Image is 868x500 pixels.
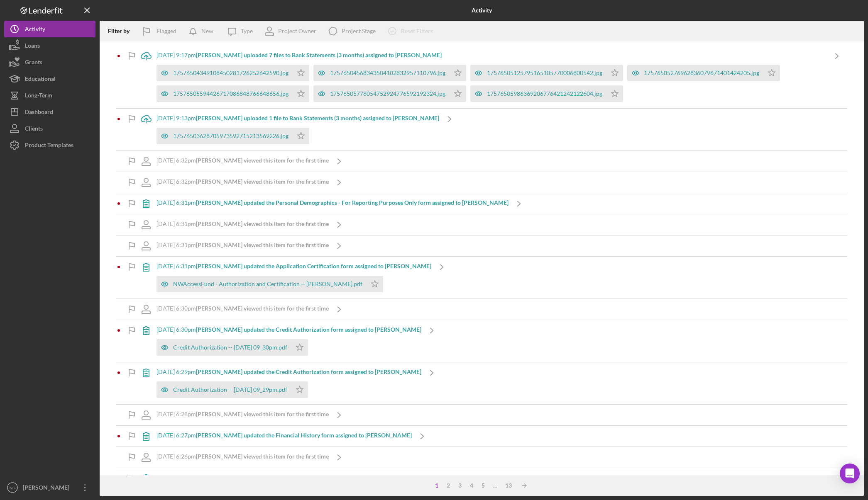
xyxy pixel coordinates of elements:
[156,242,329,248] div: [DATE] 6:31pm
[196,51,442,58] b: [PERSON_NAME] uploaded 7 files to Bank Statements (3 months) assigned to [PERSON_NAME]
[136,109,460,150] a: [DATE] 9:13pm[PERSON_NAME] uploaded 1 file to Bank Statements (3 months) assigned to [PERSON_NAME...
[4,70,95,87] button: Educational
[136,172,350,193] a: [DATE] 6:32pm[PERSON_NAME] viewed this item for the first time
[443,482,454,489] div: 2
[156,115,439,121] div: [DATE] 9:13pm
[196,432,412,439] b: [PERSON_NAME] updated the Financial History form assigned to [PERSON_NAME]
[196,241,329,248] b: [PERSON_NAME] viewed this item for the first time
[185,23,222,39] button: New
[4,21,95,37] button: Activity
[196,199,509,206] b: [PERSON_NAME] updated the Personal Demographics - For Reporting Purposes Only form assigned to [P...
[501,482,516,489] div: 13
[25,21,45,39] div: Activity
[278,28,316,34] div: Project Owner
[241,28,253,34] div: Type
[196,326,421,333] b: [PERSON_NAME] updated the Credit Authorization form assigned to [PERSON_NAME]
[472,7,492,14] b: Activity
[4,120,95,137] button: Clients
[4,87,95,104] button: Long-Term
[487,90,602,97] div: 17576505986369206776421242122604.jpg
[156,339,308,356] button: Credit Authorization -- [DATE] 09_30pm.pdf
[173,281,362,287] div: NWAccessFund - Authorization and Certification -- [PERSON_NAME].pdf
[173,386,287,393] div: Credit Authorization -- [DATE] 09_29pm.pdf
[136,447,350,468] a: [DATE] 6:26pm[PERSON_NAME] viewed this item for the first time
[156,276,383,292] button: NWAccessFund - Authorization and Certification -- [PERSON_NAME].pdf
[156,23,176,39] div: Flagged
[454,482,466,489] div: 3
[136,193,529,214] a: [DATE] 6:31pm[PERSON_NAME] updated the Personal Demographics - For Reporting Purposes Only form a...
[136,235,350,256] a: [DATE] 6:31pm[PERSON_NAME] viewed this item for the first time
[401,23,433,39] div: Reset Filters
[466,482,477,489] div: 4
[156,474,415,481] div: [DATE] 6:25pm
[136,405,350,425] a: [DATE] 6:28pm[PERSON_NAME] viewed this item for the first time
[25,54,42,73] div: Grants
[173,344,287,351] div: Credit Authorization -- [DATE] 09_30pm.pdf
[477,482,489,489] div: 5
[644,70,759,76] div: 17576505276962836079671401424205.jpg
[136,46,847,108] a: [DATE] 9:17pm[PERSON_NAME] uploaded 7 files to Bank Statements (3 months) assigned to [PERSON_NAM...
[156,128,309,144] button: 17576503628705973592715213569226.jpg
[196,453,329,460] b: [PERSON_NAME] viewed this item for the first time
[4,54,95,70] button: Grants
[25,87,52,106] div: Long-Term
[156,85,309,102] button: 17576505594426717086848766648656.jpg
[156,411,329,417] div: [DATE] 6:28pm
[173,133,289,139] div: 17576503628705973592715213569226.jpg
[627,65,780,81] button: 17576505276962836079671401424205.jpg
[196,368,421,375] b: [PERSON_NAME] updated the Credit Authorization form assigned to [PERSON_NAME]
[196,305,329,312] b: [PERSON_NAME] viewed this item for the first time
[173,90,289,97] div: 17576505594426717086848766648656.jpg
[156,381,308,398] button: Credit Authorization -- [DATE] 09_29pm.pdf
[342,28,376,34] div: Project Stage
[10,485,15,490] text: NG
[156,221,329,227] div: [DATE] 6:31pm
[196,410,329,417] b: [PERSON_NAME] viewed this item for the first time
[201,23,213,39] div: New
[382,23,441,39] button: Reset Filters
[4,479,95,496] button: NG[PERSON_NAME]
[25,137,73,155] div: Product Templates
[431,482,443,489] div: 1
[136,214,350,235] a: [DATE] 6:31pm[PERSON_NAME] viewed this item for the first time
[4,37,95,54] button: Loans
[156,199,509,206] div: [DATE] 6:31pm
[136,23,185,39] button: Flagged
[4,104,95,120] button: Dashboard
[108,28,136,34] div: Filter by
[313,85,466,102] button: 17576505778054752924776592192324.jpg
[196,114,439,121] b: [PERSON_NAME] uploaded 1 file to Bank Statements (3 months) assigned to [PERSON_NAME]
[156,453,329,460] div: [DATE] 6:26pm
[136,299,350,320] a: [DATE] 6:30pm[PERSON_NAME] viewed this item for the first time
[470,85,623,102] button: 17576505986369206776421242122604.jpg
[196,157,329,164] b: [PERSON_NAME] viewed this item for the first time
[489,482,501,489] div: ...
[136,320,442,362] a: [DATE] 6:30pm[PERSON_NAME] updated the Credit Authorization form assigned to [PERSON_NAME]Credit ...
[156,52,826,58] div: [DATE] 9:17pm
[4,137,95,153] button: Product Templates
[136,257,452,299] a: [DATE] 6:31pm[PERSON_NAME] updated the Application Certification form assigned to [PERSON_NAME]NW...
[25,104,53,122] div: Dashboard
[25,37,40,56] div: Loans
[156,65,309,81] button: 17576504349108450281726252642590.jpg
[21,479,75,498] div: [PERSON_NAME]
[173,70,289,76] div: 17576504349108450281726252642590.jpg
[136,362,442,404] a: [DATE] 6:29pm[PERSON_NAME] updated the Credit Authorization form assigned to [PERSON_NAME]Credit ...
[136,468,436,489] a: [DATE] 6:25pm[PERSON_NAME] updated the Household Budget form assigned to [PERSON_NAME]
[25,120,43,139] div: Clients
[136,426,433,447] a: [DATE] 6:27pm[PERSON_NAME] updated the Financial History form assigned to [PERSON_NAME]
[156,305,329,312] div: [DATE] 6:30pm
[156,326,421,333] div: [DATE] 6:30pm
[470,65,623,81] button: 17576505125795165105770006800542.jpg
[156,263,431,269] div: [DATE] 6:31pm
[156,178,329,185] div: [DATE] 6:32pm
[25,70,56,89] div: Educational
